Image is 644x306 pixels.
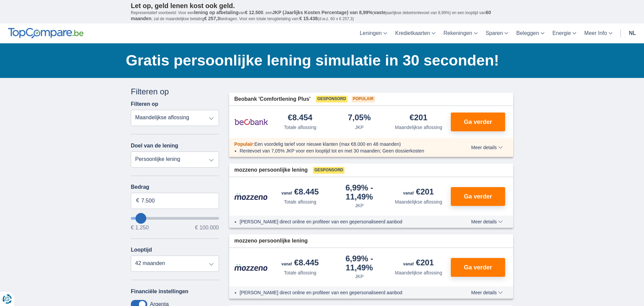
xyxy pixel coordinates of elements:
[355,273,364,280] div: JKP
[374,10,386,15] span: vaste
[131,184,219,190] label: Bedrag
[451,113,505,131] button: Ga verder
[126,50,513,71] h1: Gratis persoonlijke lening simulatie in 30 seconden!
[204,16,220,21] span: € 257,3
[471,145,503,150] span: Meer details
[466,219,508,224] button: Meer details
[352,96,375,102] span: Populair
[466,145,508,150] button: Meer details
[464,119,492,125] span: Ga verder
[313,167,344,174] span: Gesponsord
[464,193,492,200] span: Ga verder
[281,188,319,197] div: €8.445
[281,259,319,268] div: €8.445
[131,225,149,230] span: € 1.250
[284,199,316,205] div: Totale aflossing
[332,184,386,201] div: 6,99%
[451,258,505,277] button: Ga verder
[332,255,386,272] div: 6,99%
[403,259,434,268] div: €201
[234,264,268,271] img: product.pl.alt Mozzeno
[355,202,364,209] div: JKP
[254,141,401,147] span: Een voordelig tarief voor nieuwe klanten (max €8.000 en 48 maanden)
[245,10,263,15] span: € 12.500
[240,289,447,296] li: [PERSON_NAME] direct online en profiteer van een gepersonaliseerd aanbod
[466,290,508,295] button: Meer details
[471,219,503,224] span: Meer details
[195,225,219,230] span: € 100.000
[284,124,316,131] div: Totale aflossing
[240,218,447,225] li: [PERSON_NAME] direct online en profiteer van een gepersonaliseerd aanbod
[316,96,347,102] span: Gesponsord
[234,141,253,147] span: Populair
[131,289,189,295] label: Financiële instellingen
[234,95,311,103] span: Beobank 'Comfortlening Plus'
[131,101,158,107] label: Filteren op
[464,264,492,270] span: Ga verder
[451,187,505,206] button: Ga verder
[395,124,442,131] div: Maandelijkse aflossing
[288,114,312,123] div: €8.454
[131,217,219,220] input: wantToBorrow
[439,24,481,43] a: Rekeningen
[240,147,447,154] li: Rentevoet van 7,05% JKP voor een looptijd tot en met 30 maanden; Geen dossierkosten
[131,10,513,22] p: Representatief voorbeeld: Voor een van , een ( jaarlijkse debetrentevoet van 8,99%) en een loopti...
[299,16,318,21] span: € 15.438
[131,86,219,97] div: Filteren op
[131,247,152,253] label: Looptijd
[410,114,427,123] div: €201
[355,124,364,131] div: JKP
[403,188,434,197] div: €201
[284,269,316,276] div: Totale aflossing
[234,193,268,200] img: product.pl.alt Mozzeno
[471,290,503,295] span: Meer details
[194,10,238,15] span: lening op afbetaling
[272,10,373,15] span: JKP (Jaarlijks Kosten Percentage) van 8,99%
[512,24,548,43] a: Beleggen
[136,197,139,205] span: €
[234,237,308,245] span: mozzeno persoonlijke lening
[229,141,452,147] div: :
[131,2,513,10] p: Let op, geld lenen kost ook geld.
[391,24,439,43] a: Kredietkaarten
[548,24,580,43] a: Energie
[482,24,513,43] a: Sparen
[395,199,442,205] div: Maandelijkse aflossing
[234,166,308,174] span: mozzeno persoonlijke lening
[580,24,616,43] a: Meer Info
[8,28,84,39] img: TopCompare
[131,10,491,21] span: 60 maanden
[131,143,178,149] label: Doel van de lening
[348,114,371,123] div: 7,05%
[356,24,391,43] a: Leningen
[234,114,268,130] img: product.pl.alt Beobank
[625,24,640,43] a: nl
[395,269,442,276] div: Maandelijkse aflossing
